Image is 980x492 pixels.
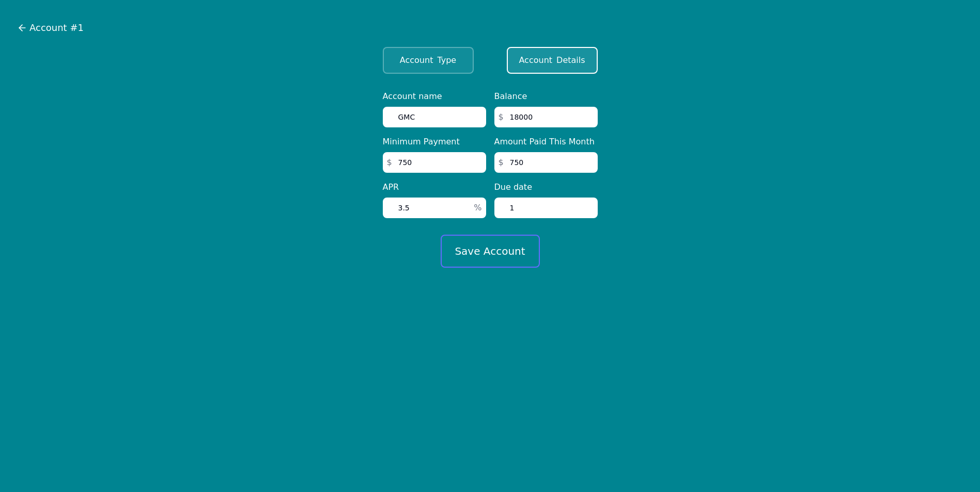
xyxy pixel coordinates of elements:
span: $ [499,111,504,123]
span: Type [437,54,456,67]
input: Auto Loan [383,107,486,127]
button: AccountDetails [507,47,598,74]
button: Save Account [441,235,540,268]
label: Amount Paid This Month [494,136,598,148]
span: Account [400,54,433,67]
label: Balance [494,90,598,103]
label: APR [383,181,486,193]
span: % [474,202,481,214]
input: 50 [494,152,598,173]
span: $ [387,156,392,169]
span: Details [556,54,585,67]
button: Account #1 [17,20,84,36]
input: 35 [383,152,486,173]
span: Account [519,54,552,67]
input: 4th [494,198,598,218]
input: 3200.20 [494,107,598,127]
button: AccountType [383,47,474,74]
label: Account name [383,90,486,103]
span: $ [499,156,504,169]
input: 1.2 [383,198,486,218]
span: Account #1 [29,21,84,35]
label: Due date [494,181,598,193]
label: Minimum Payment [383,136,486,148]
